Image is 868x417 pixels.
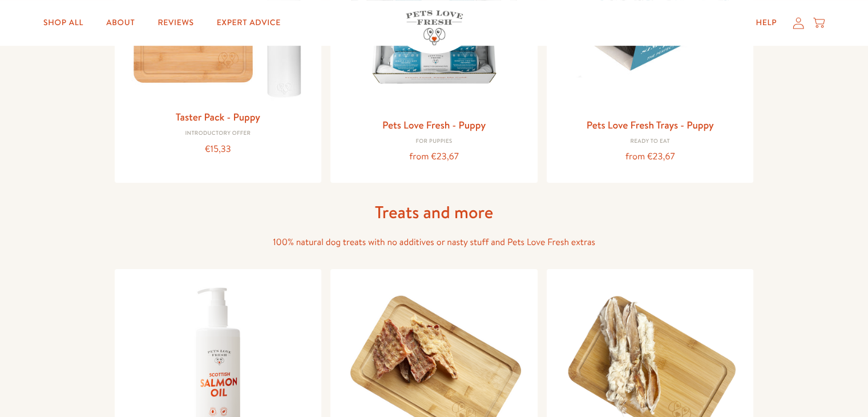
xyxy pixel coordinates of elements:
div: from €23,67 [340,149,528,165]
h1: Treats and more [252,201,617,223]
a: Reviews [148,11,203,34]
div: €15,33 [124,142,313,157]
a: About [97,11,144,34]
a: Taster Pack - Puppy [176,110,260,124]
a: Pets Love Fresh - Puppy [382,118,486,132]
a: Help [746,11,786,34]
div: Introductory Offer [124,130,313,137]
span: 100% natural dog treats with no additives or nasty stuff and Pets Love Fresh extras [273,236,595,248]
div: For puppies [340,138,528,145]
div: Ready to eat [556,138,745,145]
a: Shop All [34,11,92,34]
img: Pets Love Fresh [406,10,463,45]
a: Pets Love Fresh Trays - Puppy [587,118,714,132]
a: Expert Advice [208,11,290,34]
div: from €23,67 [556,149,745,165]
